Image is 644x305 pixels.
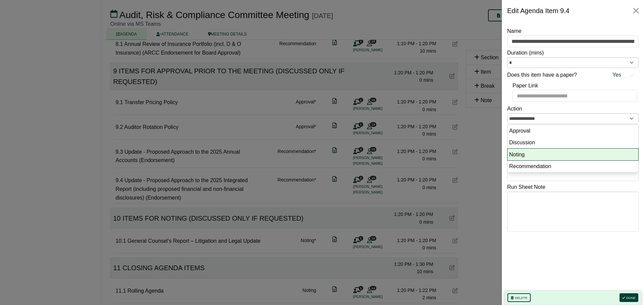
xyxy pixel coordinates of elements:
[507,160,638,172] li: Recommendation
[612,71,621,79] span: Yes
[507,71,577,79] label: Does this item have a paper?
[507,5,570,16] div: Edit Agenda Item 9.4
[507,183,545,192] label: Run Sheet Note
[507,137,638,149] li: Discussion
[507,293,531,302] button: Delete
[507,149,638,161] li: Noting
[620,293,638,302] button: Done
[507,104,522,113] label: Action
[507,125,638,137] li: Approval
[507,49,544,57] label: Duration (mins)
[513,81,538,90] label: Paper Link
[507,27,522,35] label: Name
[631,5,641,16] button: Close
